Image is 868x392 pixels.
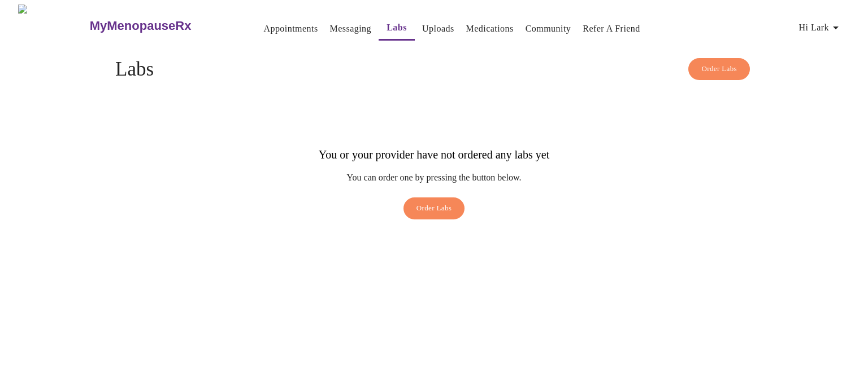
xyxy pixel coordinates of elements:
p: You can order one by pressing the button below. [319,173,549,183]
img: MyMenopauseRx Logo [18,5,88,47]
button: Order Labs [403,197,465,219]
a: Messaging [330,21,371,37]
h3: MyMenopauseRx [90,19,192,33]
a: Labs [387,20,407,36]
a: Medications [466,21,514,37]
a: Order Labs [401,197,468,225]
a: Appointments [263,21,318,37]
h4: Labs [115,58,753,81]
a: MyMenopauseRx [88,6,236,46]
button: Refer a Friend [578,17,645,40]
button: Uploads [418,17,459,40]
button: Hi Lark [795,16,847,39]
button: Labs [379,16,415,41]
span: Order Labs [416,202,452,215]
button: Order Labs [688,58,750,80]
button: Medications [462,17,518,40]
a: Refer a Friend [583,21,640,37]
button: Appointments [259,17,322,40]
span: Hi Lark [799,20,843,36]
a: Uploads [422,21,454,37]
a: Community [526,21,571,37]
span: Order Labs [701,63,737,76]
button: Messaging [325,17,376,40]
button: Community [521,17,576,40]
h3: You or your provider have not ordered any labs yet [319,148,549,161]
